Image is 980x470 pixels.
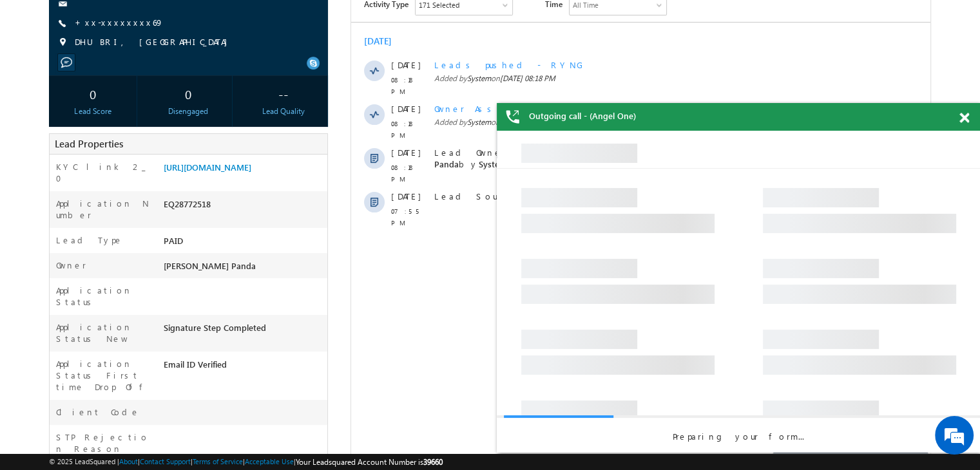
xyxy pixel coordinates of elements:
[164,162,251,173] a: [URL][DOMAIN_NAME]
[40,205,69,217] span: [DATE]
[52,82,133,106] div: 0
[40,89,79,112] span: 08:18 PM
[160,234,327,252] div: PAID
[56,358,150,393] label: Application Status First time Drop Off
[40,220,79,243] span: 07:55 PM
[148,82,229,106] div: 0
[194,10,211,29] span: Time
[264,162,292,173] span: System
[193,457,243,465] a: Terms of Service
[52,106,133,117] div: Lead Score
[222,14,247,26] div: All Time
[276,205,301,216] span: Empty
[211,6,242,37] div: Minimize live chat window
[408,205,437,216] span: System
[116,132,140,142] span: System
[164,260,256,271] span: [PERSON_NAME] Panda
[83,118,233,129] span: Owner Assignment Date
[64,10,161,30] div: Sales Activity,Email Bounced,Email Link Clicked,Email Marked Spam,Email Opened & 166 more..
[56,431,150,455] label: STP Rejection Reason
[83,131,508,143] span: Added by on
[116,88,140,98] span: System
[529,110,636,122] span: Outgoing call - (Angel One)
[40,162,69,173] span: [DATE]
[55,137,123,150] span: Lead Properties
[128,173,156,184] span: System
[40,133,79,156] span: 08:18 PM
[83,162,370,184] span: Lead Owner changed from to by through .
[83,88,508,99] span: Added by on
[119,457,138,465] a: About
[83,162,370,184] span: [PERSON_NAME] Panda
[56,198,150,221] label: Application Number
[83,205,439,216] span: Lead Source changed from to by .
[160,358,327,376] div: Email ID Verified
[56,259,86,271] label: Owner
[160,198,327,216] div: EQ28772518
[13,50,55,62] div: [DATE]
[67,68,216,84] div: Chat with us now
[83,74,233,85] span: Leads pushed - RYNG
[75,17,164,28] a: +xx-xxxxxxxx69
[40,118,69,129] span: [DATE]
[243,106,324,117] div: Lead Quality
[22,68,54,84] img: d_60004797649_company_0_60004797649
[40,74,69,86] span: [DATE]
[149,132,204,142] span: [DATE] 08:18 PM
[200,173,263,184] span: Automation
[68,14,108,26] div: 171 Selected
[243,82,324,106] div: --
[56,234,123,246] label: Lead Type
[314,205,389,216] span: googleadwords_int
[56,406,140,418] label: Client Code
[13,10,57,29] span: Activity Type
[148,106,229,117] div: Disengaged
[296,457,443,467] span: Your Leadsquared Account Number is
[175,370,234,387] em: Start Chat
[423,457,443,467] span: 39660
[17,119,235,358] textarea: Type your message and hit 'Enter'
[160,321,327,339] div: Signature Step Completed
[140,457,191,465] a: Contact Support
[56,285,150,308] label: Application Status
[49,456,443,468] span: © 2025 LeadSquared | | | | |
[149,88,204,98] span: [DATE] 08:18 PM
[56,321,150,344] label: Application Status New
[40,176,79,200] span: 08:18 PM
[56,161,150,184] label: KYC link 2_0
[245,457,294,465] a: Acceptable Use
[75,36,234,49] span: DHUBRI, [GEOGRAPHIC_DATA]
